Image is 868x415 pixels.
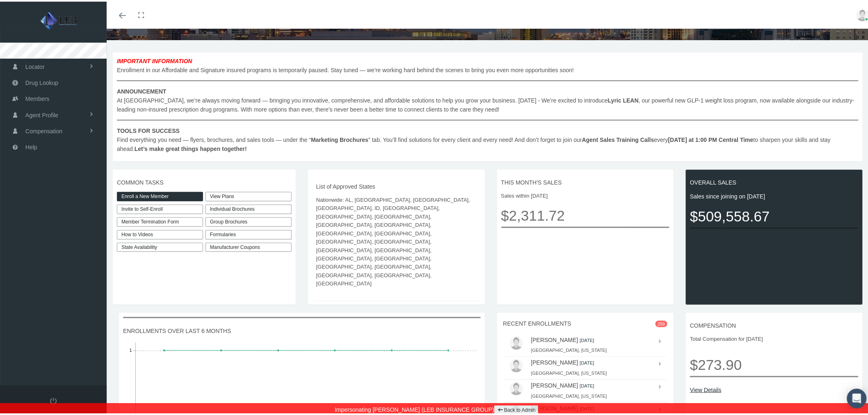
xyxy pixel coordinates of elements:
span: Nationwide: AL, [GEOGRAPHIC_DATA], [GEOGRAPHIC_DATA], [GEOGRAPHIC_DATA], ID, [GEOGRAPHIC_DATA], [... [316,194,477,287]
a: [PERSON_NAME] [531,358,578,364]
span: COMPENSATION [690,319,859,328]
span: Total Compensation for [DATE] [690,333,859,342]
small: [DATE] [580,336,594,341]
span: Sales since joining on [DATE] [690,190,859,199]
b: TOOLS FOR SUCCESS [117,126,180,132]
a: Member Termination Form [117,216,203,225]
span: $2,311.72 [501,203,670,225]
small: [DATE] [580,359,594,364]
div: Individual Brochures [206,203,292,212]
span: Help [25,138,37,153]
a: View Details [690,384,859,393]
div: Formularies [206,228,292,238]
div: Open Intercom Messenger [847,387,867,407]
tspan: 1 [130,347,132,351]
small: [GEOGRAPHIC_DATA], [US_STATE] [531,369,607,374]
span: OVERALL SALES [690,176,859,185]
b: Lyric LEAN [608,96,639,102]
span: Sales within [DATE] [501,190,670,198]
b: [DATE] at 1:00 PM Central Time [668,135,754,141]
a: Manufacturer Coupons [206,241,292,251]
small: [GEOGRAPHIC_DATA], [US_STATE] [531,392,607,397]
span: $273.90 [690,346,859,374]
img: LEB INSURANCE GROUP [11,9,109,30]
a: Enroll a New Member [117,190,203,200]
div: Group Brochures [206,216,292,225]
img: user-placeholder.jpg [510,358,523,371]
span: ENROLLMENTS OVER LAST 6 MONTHS [123,325,481,334]
b: Let’s make great things happen together! [135,144,247,150]
span: Drug Lookup [25,73,58,89]
span: List of Approved States [316,180,477,189]
span: THIS MONTH'S SALES [501,176,670,185]
span: Compensation [25,122,62,137]
a: How to Videos [117,228,203,238]
span: RECENT ENROLLMENTS [503,319,571,325]
b: Agent Sales Training Calls [582,135,654,141]
span: Locator [25,57,45,73]
b: ANNOUNCEMENT [117,87,167,93]
img: user-placeholder.jpg [510,335,523,348]
a: [PERSON_NAME] [531,381,578,387]
b: Marketing Brochures [311,135,368,141]
span: Agent Profile [25,106,58,121]
small: [DATE] [580,382,594,387]
small: [GEOGRAPHIC_DATA], [US_STATE] [531,346,607,351]
span: COMMON TASKS [117,176,292,185]
span: $509,558.67 [690,203,859,226]
a: Invite to Self-Enroll [117,203,203,212]
span: 259 [656,319,668,326]
a: Back to Admin [494,404,538,413]
img: user-placeholder.jpg [510,381,523,394]
b: IMPORTANT INFORMATION [117,56,192,63]
a: View Plans [206,190,292,200]
span: Members [25,89,49,105]
span: Enrollment in our Affordable and Signature insured programs is temporarily paused. Stay tuned — w... [117,55,859,152]
a: State Availability [117,241,203,251]
a: [PERSON_NAME] [531,335,578,342]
